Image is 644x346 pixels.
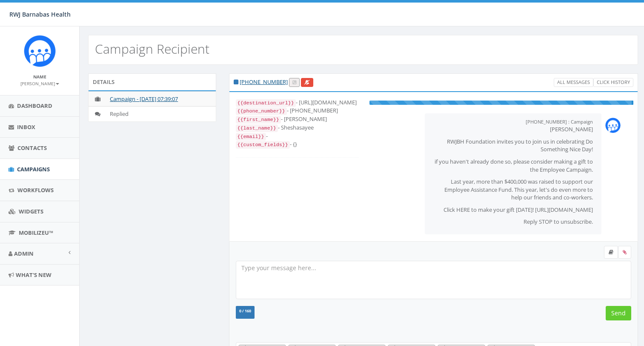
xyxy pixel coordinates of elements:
[33,74,46,80] small: Name
[17,165,50,173] span: Campaigns
[236,132,359,141] div: -
[433,158,593,173] p: if you haven't already done so, please consider making a gift to the Employee Campaign.
[526,118,593,125] small: [PHONE_NUMBER] : Campaign
[236,98,359,107] div: - [URL][DOMAIN_NAME]
[17,102,52,110] span: Dashboard
[618,246,631,259] span: Attach your media
[593,78,633,87] a: Click History
[110,95,178,103] a: Campaign - [DATE] 07:39:07
[20,79,59,87] a: [PERSON_NAME]
[236,107,287,115] code: {{phone_number}}
[17,186,54,194] span: Workflows
[433,218,593,226] p: Reply STOP to unsubscribe.
[554,78,593,87] a: All Messages
[19,229,53,236] span: MobilizeU™
[605,118,621,133] img: Rally_Corp_Icon_1.png
[9,10,71,18] span: RWJ Barnabas Health
[236,116,281,124] code: {{first_name}}
[236,124,359,132] div: - Sheshasayee
[606,306,631,320] input: Send
[17,123,35,131] span: Inbox
[239,309,251,314] span: 0 / 160
[19,208,43,215] span: Widgets
[14,250,34,257] span: Admin
[236,99,296,107] code: {{destination_url}}
[17,144,47,152] span: Contacts
[236,107,359,115] div: - [PHONE_NUMBER]
[88,73,216,90] div: Details
[236,140,359,149] div: - {}
[604,246,618,259] label: Insert Template Text
[292,79,296,85] span: Call this contact by routing a call through the phone number listed in your profile.
[234,79,238,85] i: This phone number is subscribed and will receive texts.
[240,78,288,86] a: [PHONE_NUMBER]
[20,81,59,86] small: [PERSON_NAME]
[95,42,209,56] h2: Campaign Recipient
[106,107,215,121] td: Replied
[433,178,593,202] p: Last year, more than $400,000 was raised to support our Employee Assistance Fund. This year, let'...
[16,271,52,279] span: What's New
[236,133,266,141] code: {{email}}
[236,141,290,149] code: {{custom_fields}}
[236,124,278,132] code: {{last_name}}
[433,125,593,133] p: [PERSON_NAME]
[236,115,359,124] div: - [PERSON_NAME]
[433,138,593,153] p: RWJBH Foundation invites you to join us in celebrating Do Something Nice Day!
[433,206,593,214] p: Click HERE to make your gift [DATE]! [URL][DOMAIN_NAME]
[24,35,56,67] img: Rally_Corp_Icon_1.png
